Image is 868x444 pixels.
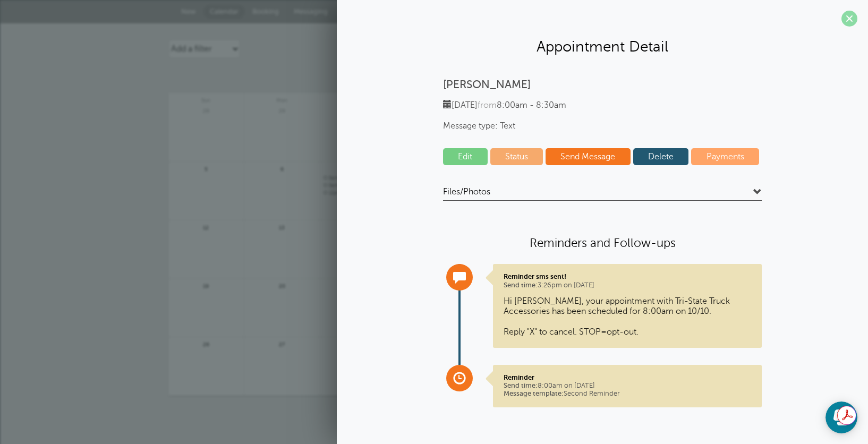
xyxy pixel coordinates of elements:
a: Payments [691,148,759,165]
p: Want a ? [168,412,700,424]
span: 20 [277,281,287,289]
span: Message type: Text [443,121,762,131]
span: Tue [320,93,396,104]
a: 8am[PERSON_NAME] [324,175,393,181]
a: Edit [443,148,488,165]
h2: Appointment Detail [347,37,857,56]
span: 29 [277,106,287,114]
span: Caleb [324,183,393,189]
strong: Reminder sms sent! [504,272,566,280]
span: Send time: [504,281,538,289]
span: Dana Anners [324,190,393,196]
span: 12 [201,223,211,231]
a: Status [490,148,543,165]
span: 8am [329,183,338,188]
span: 8am [329,175,338,181]
span: Send time: [504,382,538,389]
span: Mon [244,93,320,104]
span: 13 [277,223,287,231]
span: 6 [277,165,287,173]
span: 28 [201,106,211,114]
strong: Reminder [504,373,534,381]
span: Calendar [210,7,239,15]
a: 8amCaleb [324,183,393,189]
span: Files/Photos [443,186,490,197]
span: Sun [168,93,244,104]
span: 12pm [329,190,341,195]
span: Messaging [294,7,328,15]
h4: Reminders and Follow-ups [443,235,762,251]
span: 19 [201,281,211,289]
iframe: Resource center [826,402,857,433]
span: Booking [252,7,279,15]
p: 3:26pm on [DATE] [504,272,751,289]
span: JD Sadler [324,175,393,181]
p: Hi [PERSON_NAME], your appointment with Tri-State Truck Accessories has been scheduled for 8:00am... [504,296,751,337]
a: Send Message [546,148,631,165]
span: 26 [201,340,211,348]
span: New [181,7,196,15]
a: Calendar [203,5,245,19]
a: Delete [633,148,689,165]
span: 5 [201,165,211,173]
span: [DATE] 8:00am - 8:30am [443,100,566,110]
a: 12pm[PERSON_NAME] [324,190,393,196]
span: 27 [277,340,287,348]
p: [PERSON_NAME] [443,78,762,91]
span: Message template: [504,390,564,397]
span: from [478,100,497,110]
p: 8:00am on [DATE] Second Reminder [504,373,751,398]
